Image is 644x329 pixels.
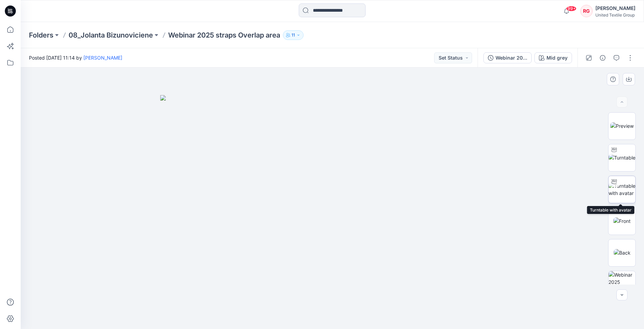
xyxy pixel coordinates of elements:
[168,30,280,40] p: Webinar 2025 straps Overlap area
[609,182,635,197] img: Turntable with avatar
[495,54,527,62] div: Webinar 2025 straps Overlap area
[597,52,608,63] button: Details
[609,271,635,298] img: Webinar 2025 Straps Over area Kids 116cm. patterns
[292,31,295,39] p: 11
[614,249,631,256] img: Back
[566,6,576,11] span: 99+
[580,5,593,17] div: RG
[546,54,568,62] div: Mid grey
[613,217,631,225] img: Front
[83,55,122,61] a: [PERSON_NAME]
[283,30,304,40] button: 11
[595,12,635,18] div: United Textile Group
[534,52,572,63] button: Mid grey
[69,30,153,40] a: 08_Jolanta Bizunoviciene
[610,122,634,130] img: Preview
[595,4,635,12] div: [PERSON_NAME]
[609,154,635,161] img: Turntable
[483,52,532,63] button: Webinar 2025 straps Overlap area
[29,54,122,61] span: Posted [DATE] 11:14 by
[29,30,53,40] a: Folders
